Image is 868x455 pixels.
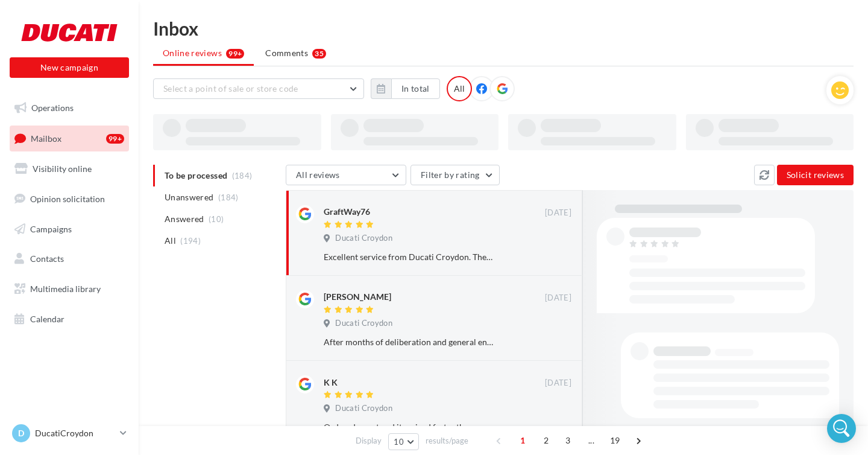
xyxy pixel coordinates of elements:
span: All reviews [296,170,340,180]
a: Visibility online [7,156,131,182]
span: 1 [513,431,532,450]
button: In total [391,78,440,99]
div: Excellent service from Ducati Croydon. The staff are very professional and helpful, made the whol... [324,251,493,263]
span: (10) [209,214,224,224]
span: 19 [605,431,625,450]
button: All reviews [286,165,406,185]
button: 10 [388,433,419,450]
div: [PERSON_NAME] [324,291,391,303]
span: Operations [31,103,74,113]
span: [DATE] [545,378,571,389]
div: K K [324,377,338,389]
span: D [18,427,24,439]
button: Select a point of sale or store code [153,78,364,99]
a: Campaigns [7,217,131,242]
span: Calendar [30,314,64,324]
span: Visibility online [33,164,92,174]
button: New campaign [10,57,129,78]
span: 3 [558,431,577,450]
button: In total [371,78,440,99]
p: DucatiCroydon [35,427,115,439]
a: Multimedia library [7,276,131,302]
div: 35 [312,49,326,59]
a: Opinion solicitation [7,186,131,212]
span: 10 [394,437,404,447]
div: After months of deliberation and general enquiries with [PERSON_NAME] at Ducati Croydon, I finall... [324,336,493,348]
span: results/page [426,435,468,447]
span: Ducati Croydon [335,403,392,414]
span: [DATE] [545,208,571,218]
span: Mailbox [31,133,61,143]
button: Solicit reviews [777,165,854,185]
a: D DucatiCroydon [10,422,129,445]
span: (184) [218,192,239,202]
span: ... [582,431,601,450]
span: Ducati Croydon [335,233,392,244]
a: Operations [7,95,131,121]
span: (194) [180,236,201,246]
span: 2 [536,431,556,450]
div: 99+ [106,134,124,144]
span: Comments [265,47,308,59]
a: Contacts [7,246,131,272]
span: Ducati Croydon [335,318,392,329]
span: Contacts [30,253,64,264]
span: Opinion solicitation [30,194,105,204]
span: Unanswered [165,191,214,203]
span: Campaigns [30,223,72,234]
span: All [165,235,176,247]
a: Mailbox99+ [7,126,131,151]
div: All [447,76,472,101]
span: Answered [165,213,204,225]
a: Calendar [7,307,131,332]
span: Multimedia library [30,284,101,294]
button: Filter by rating [410,165,500,185]
div: Ordered a part and it arrived faster than expected, staff were helpful and friendly. [324,421,493,433]
div: Inbox [153,19,854,37]
span: Display [356,435,382,447]
div: GraftWay76 [324,206,370,218]
div: Open Intercom Messenger [827,414,856,443]
span: Select a point of sale or store code [163,83,298,94]
span: [DATE] [545,293,571,304]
